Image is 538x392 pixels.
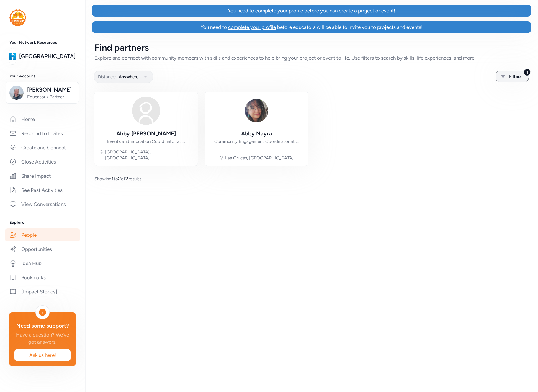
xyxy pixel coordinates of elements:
a: [GEOGRAPHIC_DATA] [19,52,76,61]
div: You need to before you can create a project or event! [228,7,395,14]
a: Create and Connect [5,141,80,154]
a: Idea Hub [5,257,80,270]
a: People [5,228,80,241]
a: Bookmarks [5,271,80,284]
a: View Conversations [5,198,80,211]
span: Distance: [98,73,116,80]
h3: Explore [9,220,76,225]
a: See Past Activities [5,184,80,197]
img: logo [9,50,16,63]
a: Opportunities [5,243,80,256]
a: Share Impact [5,169,80,182]
span: Educator / Partner [27,94,75,100]
button: Distance:Anywhere [94,71,153,83]
div: Abby [PERSON_NAME] [116,130,176,138]
div: Community Engagement Coordinator at ... [214,138,299,144]
span: complete your profile [255,8,303,14]
div: Explore and connect with community members with skills and experiences to help bring your project... [94,54,529,61]
a: [Impact Stories] [5,285,80,298]
a: Home [5,113,80,126]
div: Need some support? [14,322,71,330]
button: Ask us here! [14,349,71,361]
button: [PERSON_NAME]Educator / Partner [6,82,79,104]
div: 1 [524,69,531,76]
span: [PERSON_NAME] [27,86,75,94]
h3: Your Account [9,74,76,79]
span: Filters [509,73,521,80]
div: [GEOGRAPHIC_DATA], [GEOGRAPHIC_DATA] [105,149,193,161]
div: ? [39,309,46,316]
img: Avatar [132,97,160,125]
h3: Your Network Resources [9,40,76,45]
div: Las Cruces, [GEOGRAPHIC_DATA] [225,155,294,161]
div: Events and Education Coordinator at ... [107,138,185,144]
span: 2 [118,176,121,182]
img: Avatar [242,97,271,125]
span: Ask us here! [19,352,66,359]
a: Close Activities [5,155,80,168]
div: Find partners [94,43,529,53]
a: Respond to Invites [5,127,80,140]
span: 2 [125,176,128,182]
span: Anywhere [119,73,138,80]
span: 1 [112,176,114,182]
div: Have a question? We've got answers. [14,331,71,345]
span: Showing to of results [94,175,141,182]
span: complete your profile [228,24,276,30]
img: logo [9,9,26,26]
div: Abby Nayra [241,130,272,138]
div: You need to before educators will be able to invite you to projects and events! [201,24,423,31]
